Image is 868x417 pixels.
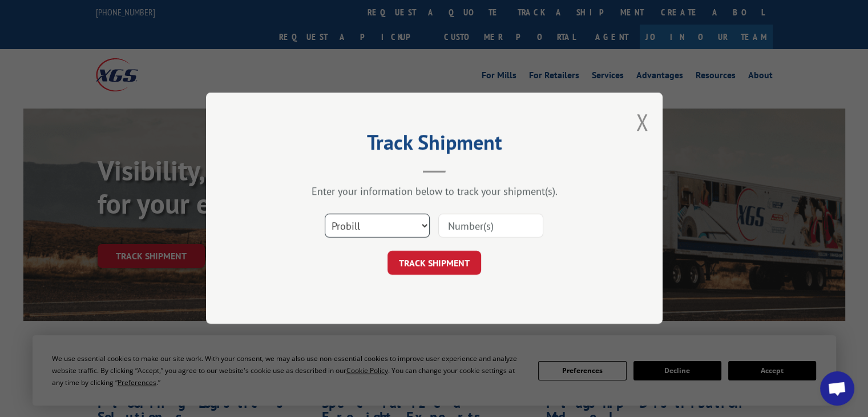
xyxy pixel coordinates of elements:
[263,134,605,156] h2: Track Shipment
[387,251,481,275] button: TRACK SHIPMENT
[263,185,605,198] div: Enter your information below to track your shipment(s).
[636,107,648,137] button: Close modal
[820,371,854,406] div: Open chat
[438,214,543,238] input: Number(s)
